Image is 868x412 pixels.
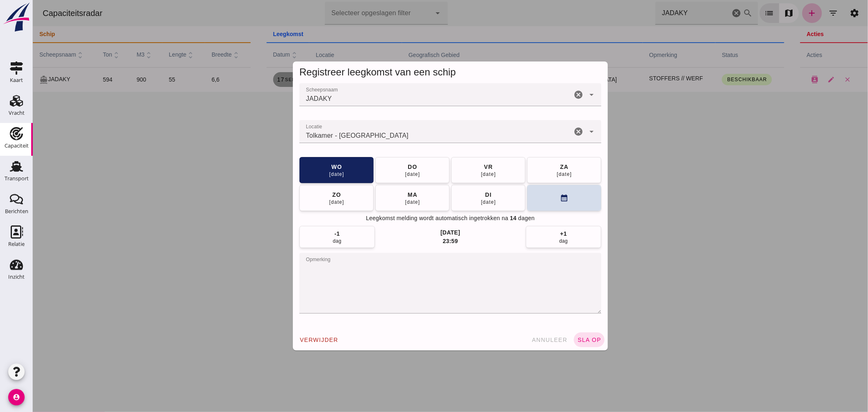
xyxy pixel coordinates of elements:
[8,389,25,405] i: account_circle
[5,143,29,148] div: Capaciteit
[8,274,25,280] div: Inzicht
[10,77,23,83] div: Kaart
[2,2,31,32] img: logo-small.a267ee39.svg
[5,176,29,181] div: Transport
[5,209,28,214] div: Berichten
[9,110,25,116] div: Vracht
[8,241,25,247] div: Relatie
